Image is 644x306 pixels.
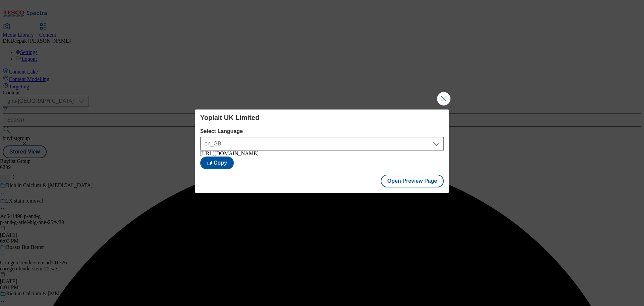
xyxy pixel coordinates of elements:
div: [URL][DOMAIN_NAME] [200,150,444,157]
button: Open Preview Page [381,175,444,187]
button: Copy [200,157,234,169]
label: Select Language [200,128,444,134]
h4: Yoplait UK Limited [200,114,444,122]
button: Close Modal [437,92,450,105]
div: Modal [195,110,449,193]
